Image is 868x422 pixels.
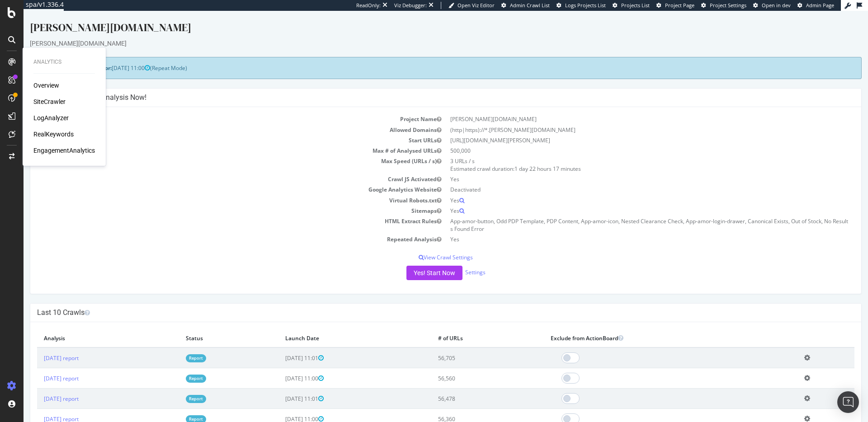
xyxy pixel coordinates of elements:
td: 500,000 [422,135,831,145]
td: Google Analytics Website [14,173,422,184]
td: 56,478 [408,378,520,398]
th: Analysis [14,318,156,337]
td: Sitemaps [14,195,422,205]
a: Admin Page [797,2,834,9]
td: Yes [422,184,831,195]
a: [DATE] report [20,364,55,371]
h4: Configure your New Analysis Now! [14,82,831,91]
span: [DATE] 11:01 [262,384,300,392]
a: SiteCrawler [33,97,66,106]
a: Overview [33,81,59,90]
span: Projects List [621,2,650,9]
div: Open Intercom Messenger [837,391,859,413]
span: Open in dev [762,2,791,9]
h4: Last 10 Crawls [14,297,831,306]
td: Allowed Domains [14,114,422,124]
a: Logs Projects List [557,2,606,9]
span: Admin Crawl List [510,2,550,9]
a: [DATE] report [20,343,55,351]
a: [DATE] report [20,404,55,412]
span: Project Settings [710,2,746,9]
td: 56,705 [408,337,520,357]
span: [DATE] 11:01 [262,343,300,351]
span: Logs Projects List [565,2,606,9]
a: Report [162,364,183,371]
td: 56,360 [408,398,520,418]
th: Status [156,318,255,337]
a: Open in dev [753,2,791,9]
div: [PERSON_NAME][DOMAIN_NAME] [6,9,838,28]
a: Project Settings [701,2,746,9]
td: 3 URLs / s Estimated crawl duration: [422,145,831,163]
span: Open Viz Editor [458,2,495,9]
a: Projects List [613,2,650,9]
td: HTML Extract Rules [14,205,422,223]
div: Viz Debugger: [394,2,427,9]
span: [DATE] 11:00 [88,53,127,61]
td: 56,560 [408,357,520,378]
td: Virtual Robots.txt [14,184,422,195]
td: [URL][DOMAIN_NAME][PERSON_NAME] [422,124,831,135]
th: # of URLs [408,318,520,337]
button: Yes! Start Now [383,255,439,269]
span: Project Page [665,2,694,9]
a: RealKeywords [33,130,74,139]
th: Launch Date [255,318,408,337]
a: Report [162,384,183,392]
a: Admin Crawl List [501,2,550,9]
div: [PERSON_NAME][DOMAIN_NAME] [6,28,838,37]
td: Repeated Analysis [14,223,422,234]
div: Analytics [33,58,95,66]
span: [DATE] 11:00 [262,364,300,371]
td: Yes [422,223,831,234]
span: 1 day 22 hours 17 minutes [491,154,557,162]
div: (Repeat Mode) [6,46,838,68]
a: Report [162,343,183,351]
th: Exclude from ActionBoard [520,318,774,337]
p: View Crawl Settings [14,243,831,250]
td: Start URLs [14,124,422,135]
td: Yes [422,163,831,173]
td: Project Name [14,103,422,113]
td: Crawl JS Activated [14,163,422,173]
td: Yes [422,195,831,205]
span: [DATE] 11:00 [262,404,300,412]
td: (http|https)://*.[PERSON_NAME][DOMAIN_NAME] [422,114,831,124]
td: Max Speed (URLs / s) [14,145,422,163]
a: Settings [442,258,462,266]
span: Admin Page [806,2,834,9]
a: [DATE] report [20,384,55,392]
a: Report [162,404,183,412]
td: App-amor-button, Odd PDP Template, PDP Content, App-amor-icon, Nested Clearance Check, App-amor-l... [422,205,831,223]
a: LogAnalyzer [33,113,69,122]
strong: Next Launch Scheduled for: [14,53,88,61]
a: EngagementAnalytics [33,146,95,155]
td: Max # of Analysed URLs [14,135,422,145]
td: Deactivated [422,173,831,184]
div: ReadOnly: [356,2,381,9]
a: Open Viz Editor [448,2,495,9]
td: [PERSON_NAME][DOMAIN_NAME] [422,103,831,113]
a: Project Page [656,2,694,9]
